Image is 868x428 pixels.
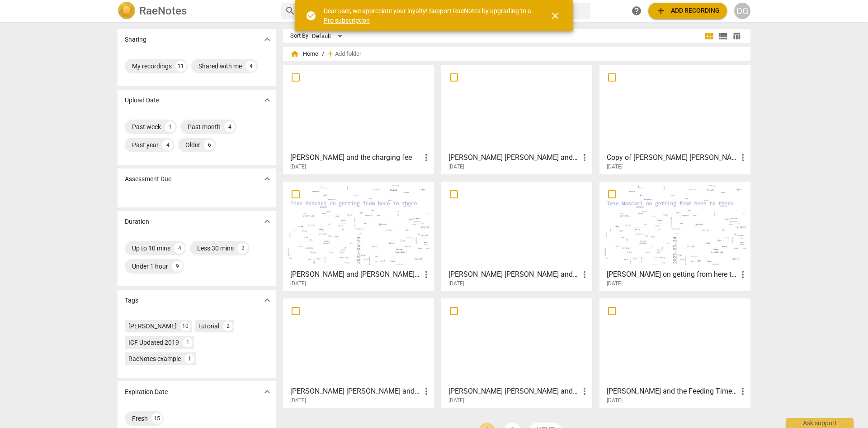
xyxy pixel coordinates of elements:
div: Under 1 hour [132,262,168,271]
a: [PERSON_NAME] and the charging fee[DATE] [286,68,431,170]
p: Assessment Due [125,174,171,184]
span: more_vert [421,386,432,397]
span: Add recording [656,5,720,16]
h3: Marie Louise and the Blank Page MCC contender [448,269,579,280]
div: Shared with me [198,62,242,71]
span: [DATE] [290,280,306,288]
p: Sharing [125,35,146,44]
button: Show more [260,172,274,186]
div: 4 [174,243,185,254]
a: LogoRaeNotes [118,2,274,20]
span: more_vert [579,386,590,397]
span: check_circle [306,10,316,21]
div: Past month [188,122,221,131]
h3: Marie Louise and taking fear to fearlessness through creativity [448,152,579,163]
div: tutorial [199,322,219,331]
div: 2 [237,243,248,254]
a: [PERSON_NAME] and the Feeding Time at the Zoo[DATE] [603,302,747,404]
a: [PERSON_NAME] [PERSON_NAME] and the Blank Page MCC contender[DATE] [444,185,589,287]
div: [PERSON_NAME] [128,322,177,331]
h3: Marie Louise and the crackling voice [448,386,579,397]
div: Past year [132,140,159,149]
h3: Jill and the charging fee [290,152,421,163]
div: Past week [132,122,161,131]
div: Fresh [132,414,148,423]
span: add [656,5,666,16]
span: [DATE] [448,280,464,288]
div: 6 [204,139,215,150]
span: [DATE] [290,163,306,171]
h2: RaeNotes [139,5,187,17]
div: Ask support [786,418,854,428]
button: Tile view [703,29,716,43]
span: expand_more [262,34,273,45]
span: expand_more [262,173,273,184]
div: My recordings [132,62,172,71]
h3: Tese Mascari on getting from here to there [607,269,737,280]
span: [DATE] [607,280,623,288]
span: / [322,51,324,58]
button: DG [734,3,750,19]
span: more_vert [421,269,432,280]
button: Show more [260,385,274,399]
span: more_vert [421,152,432,163]
h3: Rachael and the Feeding Time at the Zoo [607,386,737,397]
span: Add folder [335,51,361,58]
button: Upload [648,3,727,19]
span: [DATE] [607,397,623,404]
div: 1 [184,354,194,364]
p: Duration [125,217,149,226]
span: expand_more [262,95,273,106]
a: [PERSON_NAME] [PERSON_NAME] and the Vacation Stuck[DATE] [286,302,431,404]
button: Show more [260,93,274,107]
a: Copy of [PERSON_NAME] [PERSON_NAME] and the Blank Page MCC contender[DATE] [603,68,747,170]
div: Sort By [290,33,308,39]
a: Pro subscription [324,17,370,24]
a: [PERSON_NAME] on getting from here to there[DATE] [603,185,747,287]
p: Tags [125,296,138,305]
span: more_vert [579,152,590,163]
span: close [550,10,561,21]
span: Home [290,49,318,58]
h3: Marie Louise and the Vacation Stuck [290,386,421,397]
span: more_vert [737,386,748,397]
span: more_vert [737,152,748,163]
button: Table view [730,29,743,43]
span: view_list [717,31,728,42]
p: Expiration Date [125,387,168,397]
a: [PERSON_NAME] and [PERSON_NAME] on getting from here to there[DATE] [286,185,431,287]
div: RaeNotes example [128,354,181,363]
span: view_module [704,31,715,42]
span: table_chart [732,32,741,40]
div: 1 [183,337,193,347]
div: Less 30 mins [197,244,234,253]
div: 4 [245,61,256,72]
span: [DATE] [607,163,623,171]
button: List view [716,29,730,43]
span: search [285,5,296,16]
div: 9 [172,261,183,272]
span: expand_more [262,295,273,306]
span: more_vert [737,269,748,280]
button: Show more [260,293,274,307]
div: 11 [175,61,186,72]
div: Older [185,140,200,149]
span: more_vert [579,269,590,280]
div: 4 [224,121,235,132]
div: Default [312,29,345,43]
h3: DG McCullough and Tese Mascari on getting from here to there [290,269,421,280]
div: ICF Updated 2019 [128,338,179,347]
a: Help [628,3,645,19]
span: [DATE] [290,397,306,404]
button: Show more [260,215,274,228]
div: 15 [151,413,162,424]
div: 10 [180,321,190,331]
div: 4 [162,139,173,150]
span: expand_more [262,386,273,397]
button: Close [544,5,566,27]
span: [DATE] [448,397,464,404]
div: 1 [165,121,175,132]
button: Show more [260,33,274,46]
span: home [290,49,299,58]
span: expand_more [262,216,273,227]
